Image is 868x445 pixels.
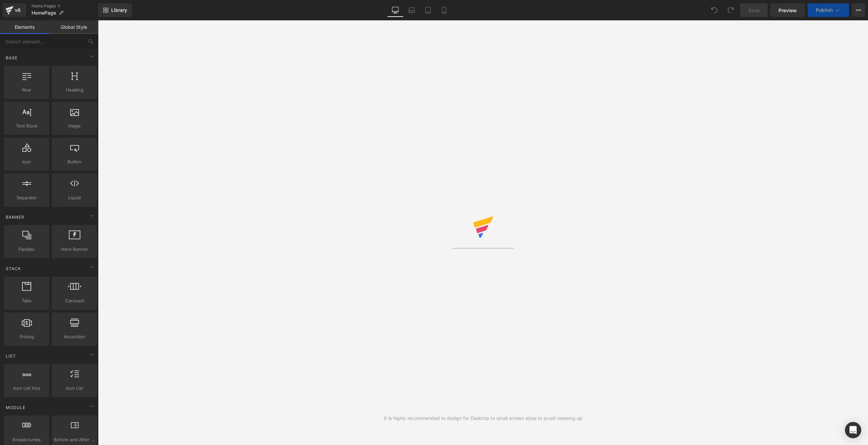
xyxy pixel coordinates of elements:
[54,297,95,304] span: Carousel
[32,3,98,9] a: Home Pages
[403,3,420,17] a: Laptop
[54,246,95,253] span: Hero Banner
[420,3,436,17] a: Tablet
[816,7,833,13] span: Publish
[6,297,47,304] span: Tabs
[54,385,95,392] span: Icon List
[32,10,56,16] span: HomePage
[6,246,47,253] span: Parallax
[6,194,47,201] span: Separator
[748,7,759,14] span: Save
[54,158,95,165] span: Button
[6,333,47,340] span: Pricing
[436,3,452,17] a: Mobile
[3,3,26,17] a: v6
[5,55,18,61] span: Base
[54,436,95,443] span: Before and After Images
[5,265,22,272] span: Stack
[5,353,17,359] span: List
[54,122,95,129] span: Image
[5,404,26,411] span: Module
[6,122,47,129] span: Text Block
[6,436,47,443] span: Breadcrumbs
[770,3,805,17] a: Preview
[387,3,403,17] a: Desktop
[708,3,721,17] button: Undo
[49,20,98,34] a: Global Style
[111,7,127,13] span: Library
[845,422,861,438] div: Open Intercom Messenger
[6,86,47,94] span: Row
[808,3,849,17] button: Publish
[6,385,47,392] span: Icon List Hoz
[778,7,797,14] span: Preview
[54,194,95,201] span: Liquid
[5,214,25,220] span: Banner
[852,3,865,17] button: More
[724,3,737,17] button: Redo
[98,3,132,17] a: New Library
[6,158,47,165] span: Icon
[54,333,95,340] span: Accordion
[14,6,22,15] div: v6
[384,414,583,422] div: It is highly recommended to design for Desktop to small screen sizes to avoid messing up
[54,86,95,94] span: Heading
